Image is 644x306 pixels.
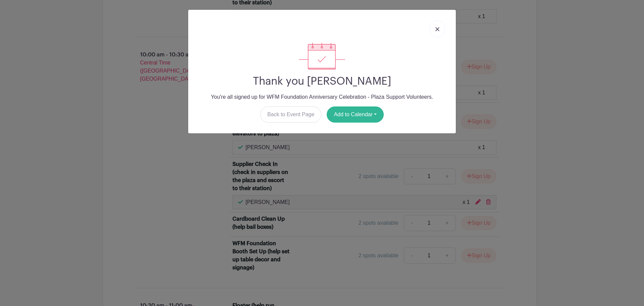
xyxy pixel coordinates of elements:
[194,93,450,101] p: You're all signed up for WFM Foundation Anniversary Celebration - Plaza Support Volunteers.
[327,106,384,123] button: Add to Calendar
[194,75,450,88] h2: Thank you [PERSON_NAME]
[299,43,345,70] img: signup_complete-c468d5dda3e2740ee63a24cb0ba0d3ce5d8a4ecd24259e683200fb1569d990c8.svg
[260,106,322,123] a: Back to Event Page
[435,27,439,31] img: close_button-5f87c8562297e5c2d7936805f587ecaba9071eb48480494691a3f1689db116b3.svg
